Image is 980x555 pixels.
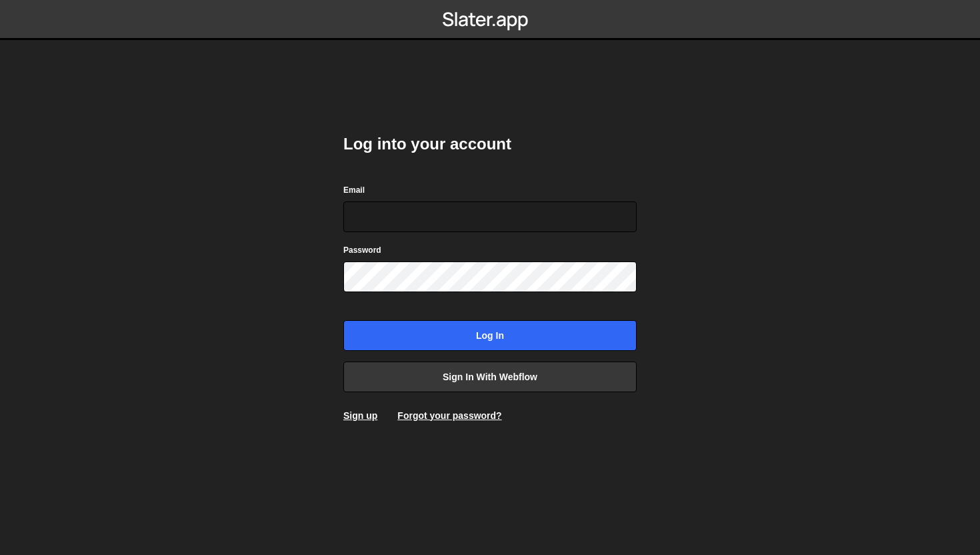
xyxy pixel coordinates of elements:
a: Sign in with Webflow [343,362,637,392]
a: Forgot your password? [397,410,501,421]
label: Password [343,243,381,257]
h2: Log into your account [343,133,637,155]
label: Email [343,183,365,197]
input: Log in [343,320,637,351]
a: Sign up [343,410,377,421]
